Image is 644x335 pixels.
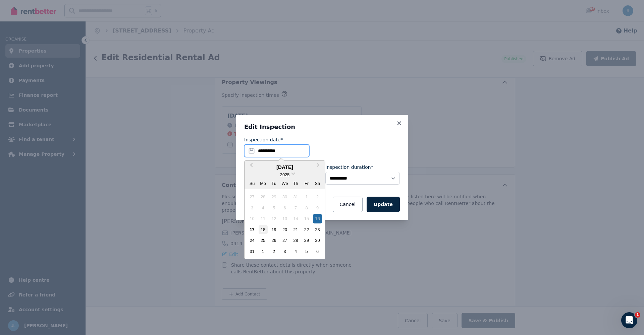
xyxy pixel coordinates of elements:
div: [DATE] [245,163,325,171]
div: Choose Thursday, August 28th, 2025 [291,236,300,245]
div: Sa [313,179,322,188]
div: Choose Sunday, August 24th, 2025 [248,236,257,245]
div: Not available Monday, July 28th, 2025 [259,192,268,201]
label: Inspection duration* [325,164,373,171]
div: Not available Friday, August 15th, 2025 [302,214,311,223]
div: Choose Wednesday, August 27th, 2025 [280,236,289,245]
div: Not available Tuesday, August 12th, 2025 [269,214,278,223]
div: Not available Thursday, August 7th, 2025 [291,203,300,212]
div: Choose Thursday, August 21st, 2025 [291,225,300,234]
div: Choose Tuesday, August 19th, 2025 [269,225,278,234]
div: Choose Friday, August 29th, 2025 [302,236,311,245]
div: Choose Friday, September 5th, 2025 [302,247,311,256]
div: Choose Sunday, August 17th, 2025 [248,225,257,234]
span: 2025 [280,172,289,177]
div: Choose Monday, August 18th, 2025 [259,225,268,234]
div: Choose Tuesday, September 2nd, 2025 [269,247,278,256]
div: We [280,179,289,188]
div: Not available Tuesday, August 5th, 2025 [269,203,278,212]
iframe: Intercom live chat [621,312,637,328]
div: Not available Wednesday, August 13th, 2025 [280,214,289,223]
div: Not available Sunday, August 10th, 2025 [248,214,257,223]
h3: Edit Inspection [244,123,400,131]
div: Choose Friday, August 22nd, 2025 [302,225,311,234]
div: Choose Monday, September 1st, 2025 [259,247,268,256]
div: Choose Monday, August 25th, 2025 [259,236,268,245]
div: Not available Sunday, August 3rd, 2025 [248,203,257,212]
div: Not available Monday, August 4th, 2025 [259,203,268,212]
div: Not available Friday, August 8th, 2025 [302,203,311,212]
div: Not available Thursday, July 31st, 2025 [291,192,300,201]
div: Choose Thursday, September 4th, 2025 [291,247,300,256]
button: Cancel [333,197,363,212]
div: Choose Saturday, August 23rd, 2025 [313,225,322,234]
div: Not available Saturday, August 2nd, 2025 [313,192,322,201]
div: Not available Monday, August 11th, 2025 [259,214,268,223]
div: Choose Wednesday, August 20th, 2025 [280,225,289,234]
button: Update [367,197,400,212]
div: Mo [259,179,268,188]
div: Tu [269,179,278,188]
div: Choose Wednesday, September 3rd, 2025 [280,247,289,256]
div: Choose Saturday, August 30th, 2025 [313,236,322,245]
div: Choose Sunday, August 31st, 2025 [248,247,257,256]
div: month 2025-08 [247,192,323,257]
div: Th [291,179,300,188]
div: Choose Tuesday, August 26th, 2025 [269,236,278,245]
div: Not available Friday, August 1st, 2025 [302,192,311,201]
div: Fr [302,179,311,188]
div: Not available Tuesday, July 29th, 2025 [269,192,278,201]
div: Not available Sunday, July 27th, 2025 [248,192,257,201]
div: Not available Wednesday, August 6th, 2025 [280,203,289,212]
button: Next Month [314,161,324,172]
div: Choose Saturday, September 6th, 2025 [313,247,322,256]
button: Previous Month [245,161,256,172]
span: 1 [635,312,640,318]
div: Not available Wednesday, July 30th, 2025 [280,192,289,201]
label: Inspection date* [244,136,283,143]
div: Not available Saturday, August 9th, 2025 [313,203,322,212]
div: Not available Thursday, August 14th, 2025 [291,214,300,223]
div: Su [248,179,257,188]
div: Not available Saturday, August 16th, 2025 [313,214,322,223]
